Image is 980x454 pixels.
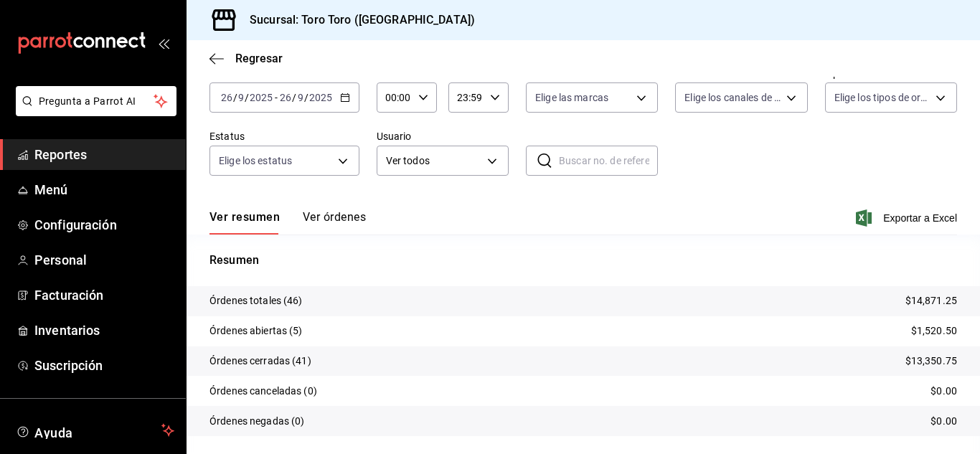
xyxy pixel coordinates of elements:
label: Hora fin [448,68,509,78]
input: ---- [308,92,333,103]
a: Pregunta a Parrot AI [10,104,176,119]
button: Regresar [209,52,283,65]
span: Facturación [34,285,174,305]
h3: Sucursal: Toro Toro ([GEOGRAPHIC_DATA]) [238,11,475,29]
label: Estatus [209,131,359,141]
p: $1,520.50 [911,323,957,339]
span: Elige los canales de venta [684,90,781,105]
span: Configuración [34,215,174,235]
button: Ver resumen [209,210,280,235]
p: Resumen [209,252,957,269]
input: -- [237,92,245,103]
p: Órdenes totales (46) [209,293,303,308]
input: Buscar no. de referencia [559,146,658,175]
span: / [292,92,296,103]
button: Ver órdenes [303,210,366,235]
span: / [245,92,249,103]
input: -- [297,92,304,103]
span: Regresar [235,52,283,65]
span: Elige los tipos de orden [834,90,930,105]
span: Menú [34,180,174,199]
span: / [304,92,308,103]
input: -- [279,92,292,103]
button: open_drawer_menu [158,37,169,49]
p: $0.00 [930,414,957,429]
button: Exportar a Excel [859,209,957,227]
span: Pregunta a Parrot AI [39,94,154,109]
label: Fecha [209,68,359,78]
p: Órdenes abiertas (5) [209,323,303,339]
span: Personal [34,250,174,270]
p: $13,350.75 [905,354,957,369]
p: $0.00 [930,384,957,399]
div: navigation tabs [209,210,366,235]
span: Inventarios [34,321,174,340]
span: / [233,92,237,103]
p: Órdenes cerradas (41) [209,354,311,369]
span: Elige las marcas [535,90,608,105]
span: Ver todos [386,153,482,169]
span: Elige los estatus [219,153,292,168]
label: Usuario [377,131,509,141]
p: Órdenes canceladas (0) [209,384,317,399]
button: Pregunta a Parrot AI [16,86,176,116]
span: - [275,92,278,103]
input: -- [220,92,233,103]
p: $14,871.25 [905,293,957,308]
input: ---- [249,92,273,103]
label: Hora inicio [377,68,437,78]
p: Órdenes negadas (0) [209,414,305,429]
span: Suscripción [34,356,174,375]
span: Reportes [34,145,174,164]
span: Ayuda [34,422,156,439]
